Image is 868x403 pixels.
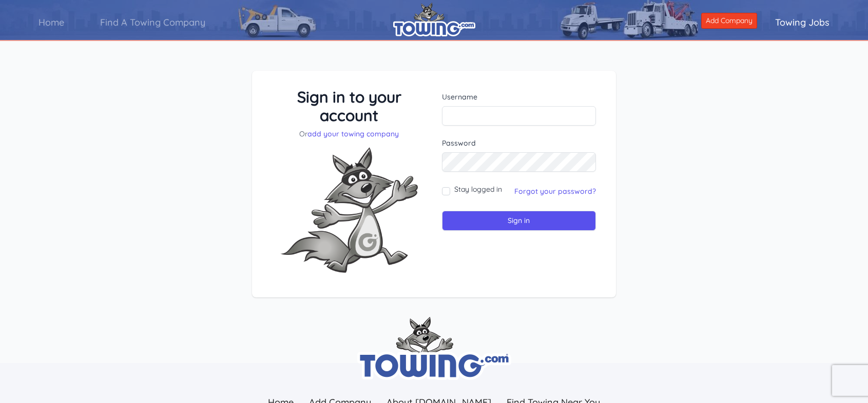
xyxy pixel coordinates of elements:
a: add your towing company [307,129,399,138]
label: Password [442,138,596,148]
h3: Sign in to your account [272,88,427,125]
img: towing [357,317,511,380]
input: Sign in [442,211,596,231]
a: Forgot your password? [514,187,596,196]
a: Home [21,8,82,37]
img: Fox-Excited.png [272,139,426,281]
label: Stay logged in [454,184,502,194]
label: Username [442,92,596,102]
p: Or [272,129,427,139]
a: Find A Towing Company [82,8,223,37]
img: logo.png [393,3,475,36]
a: Add Company [701,13,757,29]
a: Towing Jobs [757,8,847,37]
